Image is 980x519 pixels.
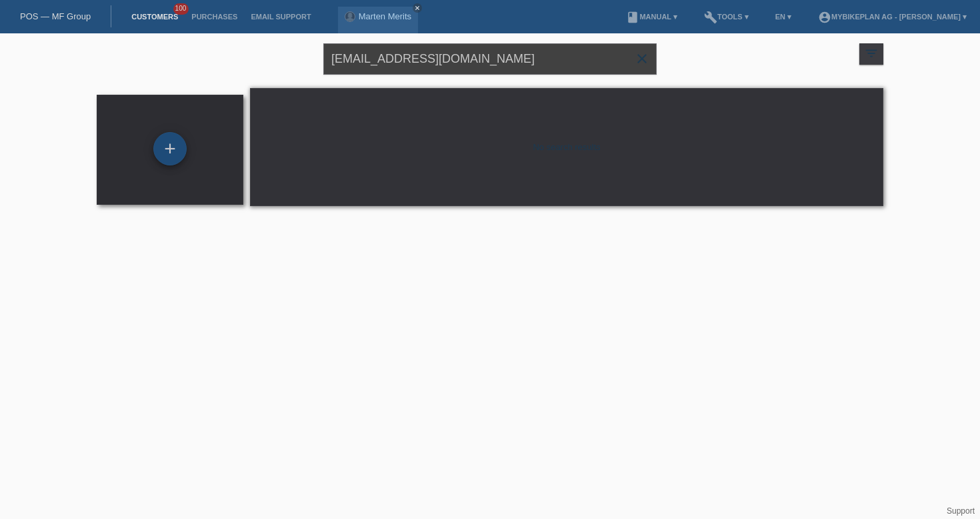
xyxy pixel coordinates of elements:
a: Customers [125,13,185,21]
div: Add customer [154,137,186,160]
a: Purchases [185,13,244,21]
a: POS — MF Group [20,11,91,21]
a: bookManual ▾ [619,13,684,21]
i: book [626,11,639,24]
i: close [634,51,650,67]
a: Email Support [244,13,317,21]
span: 100 [173,3,189,15]
div: No search results [250,88,883,206]
i: build [704,11,717,24]
a: account_circleMybikeplan AG - [PERSON_NAME] ▾ [811,13,973,21]
input: Search... [323,43,657,75]
a: Marten Merits [359,11,411,21]
a: Support [947,506,975,516]
i: close [414,5,421,11]
a: EN ▾ [769,13,798,21]
i: filter_list [864,46,879,61]
a: close [413,3,422,13]
i: account_circle [818,11,831,24]
a: buildTools ▾ [697,13,755,21]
